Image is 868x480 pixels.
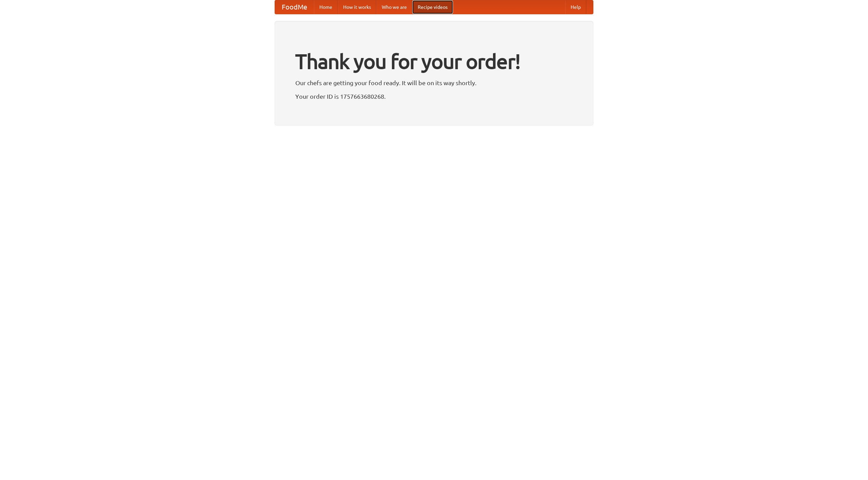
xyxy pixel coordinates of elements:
a: Recipe videos [412,0,453,14]
a: Who we are [376,0,412,14]
a: Home [314,0,338,14]
a: Help [565,0,586,14]
a: FoodMe [275,0,314,14]
a: How it works [338,0,376,14]
p: Our chefs are getting your food ready. It will be on its way shortly. [295,78,573,88]
h1: Thank you for your order! [295,45,573,78]
p: Your order ID is 1757663680268. [295,91,573,101]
